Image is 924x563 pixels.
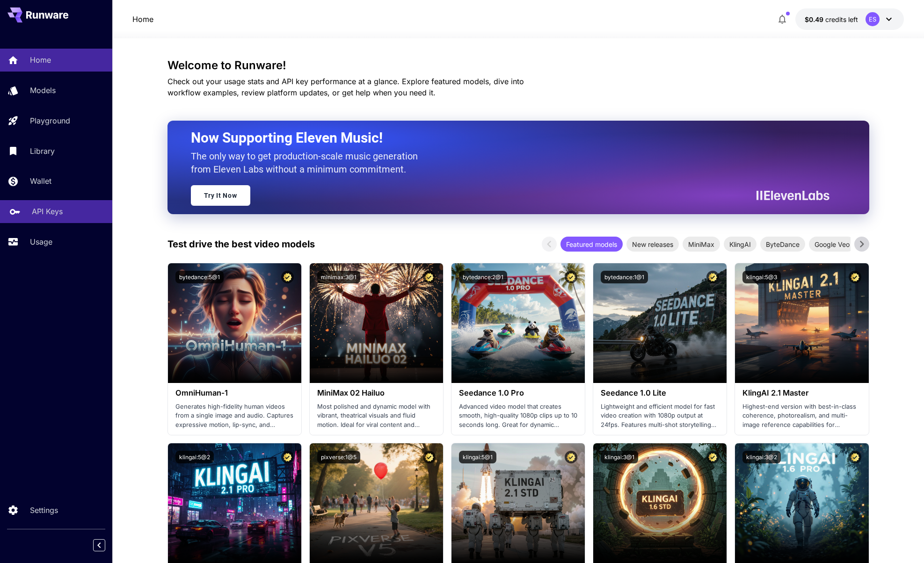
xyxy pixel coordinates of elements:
[175,389,294,397] h3: OmniHuman‑1
[809,239,855,249] span: Google Veo
[560,237,623,252] div: Featured models
[626,239,679,249] span: New releases
[30,236,52,247] p: Usage
[30,175,51,187] p: Wallet
[742,402,861,430] p: Highest-end version with best-in-class coherence, photorealism, and multi-image reference capabil...
[809,237,855,252] div: Google Veo
[423,271,436,283] button: Certified Model – Vetted for best performance and includes a commercial license.
[451,443,585,563] img: alt
[601,271,648,283] button: bytedance:1@1
[849,451,861,463] button: Certified Model – Vetted for best performance and includes a commercial license.
[191,185,250,206] a: Try It Now
[175,271,224,283] button: bytedance:5@1
[281,271,294,283] button: Certified Model – Vetted for best performance and includes a commercial license.
[742,451,781,463] button: klingai:3@2
[560,239,623,249] span: Featured models
[760,239,805,249] span: ByteDance
[30,505,58,516] p: Settings
[459,389,577,397] h3: Seedance 1.0 Pro
[459,402,577,430] p: Advanced video model that creates smooth, high-quality 1080p clips up to 10 seconds long. Great f...
[742,389,861,397] h3: KlingAI 2.1 Master
[132,14,153,25] a: Home
[167,59,869,72] h3: Welcome to Runware!
[706,271,719,283] button: Certified Model – Vetted for best performance and includes a commercial license.
[317,402,436,430] p: Most polished and dynamic model with vibrant, theatrical visuals and fluid motion. Ideal for vira...
[317,389,436,397] h3: MiniMax 02 Hailuo
[459,271,507,283] button: bytedance:2@1
[175,402,294,430] p: Generates high-fidelity human videos from a single image and audio. Captures expressive motion, l...
[30,54,51,65] p: Home
[805,14,858,24] div: $0.48507
[805,15,825,23] span: $0.49
[30,145,55,157] p: Library
[626,237,679,252] div: New releases
[32,206,63,217] p: API Keys
[683,237,720,252] div: MiniMax
[168,263,301,383] img: alt
[601,389,719,397] h3: Seedance 1.0 Lite
[866,12,880,26] div: ES
[735,263,868,383] img: alt
[593,443,727,563] img: alt
[760,237,805,252] div: ByteDance
[30,85,56,96] p: Models
[683,239,720,249] span: MiniMax
[451,263,585,383] img: alt
[100,537,112,554] div: Collapse sidebar
[168,443,301,563] img: alt
[281,451,294,463] button: Certified Model – Vetted for best performance and includes a commercial license.
[317,271,360,283] button: minimax:3@1
[459,451,496,463] button: klingai:5@1
[724,237,757,252] div: KlingAI
[30,115,70,126] p: Playground
[795,8,904,30] button: $0.48507ES
[742,271,781,283] button: klingai:5@3
[93,539,105,551] button: Collapse sidebar
[825,15,858,23] span: credits left
[724,239,757,249] span: KlingAI
[191,129,822,147] h2: Now Supporting Eleven Music!
[132,14,153,25] nav: breadcrumb
[423,451,436,463] button: Certified Model – Vetted for best performance and includes a commercial license.
[167,77,524,97] span: Check out your usage stats and API key performance at a glance. Explore featured models, dive int...
[310,443,443,563] img: alt
[601,402,719,430] p: Lightweight and efficient model for fast video creation with 1080p output at 24fps. Features mult...
[317,451,360,463] button: pixverse:1@5
[601,451,638,463] button: klingai:3@1
[175,451,214,463] button: klingai:5@2
[706,451,719,463] button: Certified Model – Vetted for best performance and includes a commercial license.
[565,271,577,283] button: Certified Model – Vetted for best performance and includes a commercial license.
[167,237,315,251] p: Test drive the best video models
[735,443,868,563] img: alt
[310,263,443,383] img: alt
[593,263,727,383] img: alt
[849,271,861,283] button: Certified Model – Vetted for best performance and includes a commercial license.
[565,451,577,463] button: Certified Model – Vetted for best performance and includes a commercial license.
[191,150,425,176] p: The only way to get production-scale music generation from Eleven Labs without a minimum commitment.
